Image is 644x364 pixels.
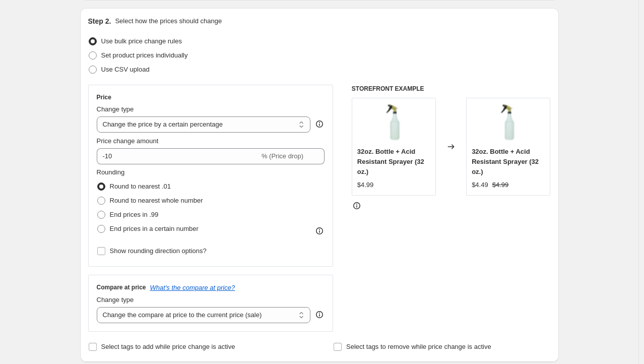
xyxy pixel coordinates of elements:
[97,283,146,291] h3: Compare at price
[110,197,203,204] span: Round to nearest whole number
[262,152,303,160] span: % (Price drop)
[110,225,199,232] span: End prices in a certain number
[97,168,125,176] span: Rounding
[352,85,551,93] h6: STOREFRONT EXAMPLE
[97,137,159,145] span: Price change amount
[373,103,414,144] img: bottlewithacidresistsprayer_ae75168c-9271-4578-9637-77a4f23c3ed9_80x.png
[97,105,134,113] span: Change type
[110,247,207,255] span: Show rounding direction options?
[110,211,159,218] span: End prices in .99
[472,180,488,190] div: $4.49
[101,343,235,350] span: Select tags to add while price change is active
[101,51,188,59] span: Set product prices individually
[314,310,325,320] div: help
[346,343,491,350] span: Select tags to remove while price change is active
[88,16,111,26] h2: Step 2.
[357,148,424,175] span: 32oz. Bottle + Acid Resistant Sprayer (32 oz.)
[115,16,222,26] p: Select how the prices should change
[97,296,134,304] span: Change type
[101,37,182,45] span: Use bulk price change rules
[110,183,171,190] span: Round to nearest .01
[492,180,509,190] strike: $4.99
[472,148,539,175] span: 32oz. Bottle + Acid Resistant Sprayer (32 oz.)
[357,180,374,190] div: $4.99
[314,119,325,129] div: help
[97,93,111,101] h3: Price
[101,66,150,73] span: Use CSV upload
[488,103,529,144] img: bottlewithacidresistsprayer_ae75168c-9271-4578-9637-77a4f23c3ed9_80x.png
[97,148,260,164] input: -15
[150,284,235,291] button: What's the compare at price?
